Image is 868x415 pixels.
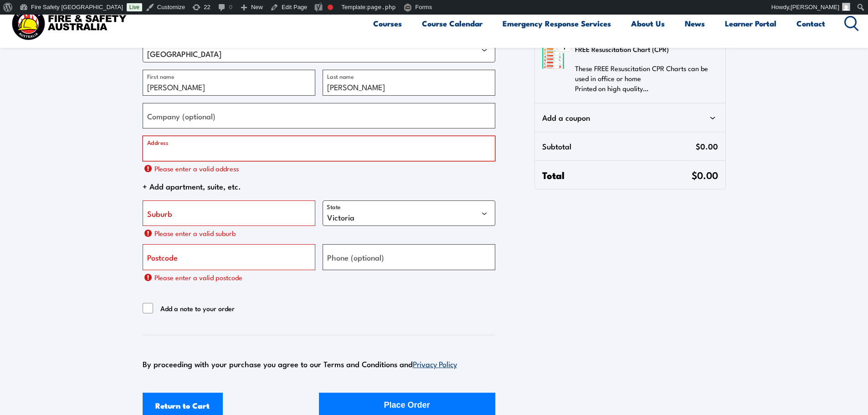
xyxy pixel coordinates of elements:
[563,43,565,51] span: 1
[685,11,705,36] a: News
[327,251,384,263] label: Phone (optional)
[413,358,457,369] a: Privacy Policy
[160,303,235,314] span: Add a note to your order
[154,165,239,172] span: Please enter a valid address
[692,168,718,182] span: $0.00
[323,244,495,270] input: Phone (optional)
[542,139,695,153] span: Subtotal
[328,5,333,10] div: Focus keyphrase not set
[796,11,825,36] a: Contact
[143,103,495,128] input: Company (optional)
[542,111,718,124] div: Add a coupon
[327,203,341,210] label: State
[575,42,712,56] h3: FREE Resuscitation Chart (CPR)
[323,70,495,95] input: Last name
[147,251,178,263] label: Postcode
[542,168,691,182] span: Total
[503,11,611,36] a: Emergency Response Services
[575,63,712,93] p: These FREE Resuscitation CPR Charts can be used in office or home Printed on high quality…
[147,109,216,122] label: Company (optional)
[143,70,315,95] input: First name
[127,3,142,11] a: Live
[154,230,236,237] span: Please enter a valid suburb
[143,179,495,193] span: + Add apartment, suite, etc.
[143,303,154,314] input: Add a note to your order
[631,11,665,36] a: About Us
[143,136,495,161] input: Address
[725,11,776,36] a: Learner Portal
[147,207,172,220] label: Suburb
[696,139,718,153] span: $0.00
[367,4,396,10] span: page.php
[327,72,354,81] label: Last name
[154,274,242,281] span: Please enter a valid postcode
[373,11,402,36] a: Courses
[542,47,564,69] img: FREE Resuscitation Chart - What are the 7 steps to CPR?
[791,4,839,10] span: [PERSON_NAME]
[422,11,483,36] a: Course Calendar
[147,138,168,147] label: Address
[143,200,315,226] input: Suburb
[143,244,315,270] input: Postcode
[143,358,457,369] span: By proceeding with your purchase you agree to our Terms and Conditions and
[147,72,174,81] label: First name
